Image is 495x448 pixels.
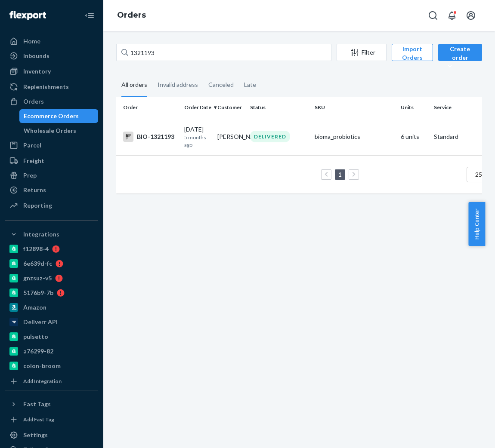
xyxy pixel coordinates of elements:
[250,131,290,142] div: DELIVERED
[5,257,98,270] a: 6e639d-fc
[184,125,210,148] div: [DATE]
[244,74,256,96] div: Late
[392,44,433,61] button: Import Orders
[5,428,98,442] a: Settings
[5,95,98,108] a: Orders
[5,286,98,300] a: 5176b9-7b
[397,97,430,118] th: Units
[5,49,98,63] a: Inbounds
[5,138,98,152] a: Parcel
[247,97,311,118] th: Status
[23,171,37,180] div: Prep
[5,301,98,314] a: Amazon
[24,112,79,120] div: Ecommerce Orders
[5,315,98,329] a: Deliverr API
[23,332,48,341] div: pulsetto
[110,3,153,28] ol: breadcrumbs
[24,126,76,135] div: Wholesale Orders
[5,34,98,48] a: Home
[116,97,181,118] th: Order
[337,44,387,61] button: Filter
[5,376,98,387] a: Add Integration
[23,245,49,253] div: f12898-4
[23,274,52,282] div: gnzsuz-v5
[214,118,247,155] td: [PERSON_NAME]
[81,7,98,24] button: Close Navigation
[397,118,430,155] td: 6 units
[123,132,177,142] div: BIO-1321193
[438,44,482,61] button: Create order
[121,74,147,97] div: All orders
[5,183,98,197] a: Returns
[23,141,41,150] div: Parcel
[337,48,386,57] div: Filter
[23,156,44,165] div: Freight
[23,259,52,268] div: 6e639d-fc
[23,431,48,439] div: Settings
[23,303,46,312] div: Amazon
[5,397,98,411] button: Fast Tags
[208,74,234,96] div: Canceled
[430,97,495,118] th: Service
[315,132,394,141] div: bioma_probiotics
[23,377,62,385] div: Add Integration
[19,109,99,123] a: Ecommerce Orders
[5,169,98,182] a: Prep
[23,318,58,326] div: Deliverr API
[23,288,53,297] div: 5176b9-7b
[23,362,61,370] div: colon-broom
[117,10,146,20] a: Orders
[23,201,52,210] div: Reporting
[5,80,98,94] a: Replenishments
[23,230,59,239] div: Integrations
[462,7,480,24] button: Open account menu
[23,67,51,76] div: Inventory
[23,186,46,194] div: Returns
[337,171,343,178] a: Page 1 is your current page
[5,199,98,212] a: Reporting
[217,104,244,111] div: Customer
[443,7,461,24] button: Open notifications
[5,227,98,241] button: Integrations
[158,74,198,96] div: Invalid address
[445,45,476,71] div: Create order
[116,44,331,61] input: Search orders
[23,52,49,60] div: Inbounds
[5,154,98,168] a: Freight
[23,416,54,423] div: Add Fast Tag
[23,37,40,46] div: Home
[23,347,53,356] div: a76299-82
[5,242,98,256] a: f12898-4
[184,134,210,148] p: 5 months ago
[311,97,397,118] th: SKU
[19,124,99,138] a: Wholesale Orders
[23,97,44,106] div: Orders
[9,11,46,20] img: Flexport logo
[5,414,98,425] a: Add Fast Tag
[5,271,98,285] a: gnzsuz-v5
[5,344,98,358] a: a76299-82
[5,359,98,373] a: colon-broom
[23,400,51,408] div: Fast Tags
[23,83,69,91] div: Replenishments
[181,97,214,118] th: Order Date
[5,64,98,78] a: Inventory
[5,330,98,344] a: pulsetto
[468,202,485,246] button: Help Center
[434,132,492,141] p: Standard
[424,7,442,24] button: Open Search Box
